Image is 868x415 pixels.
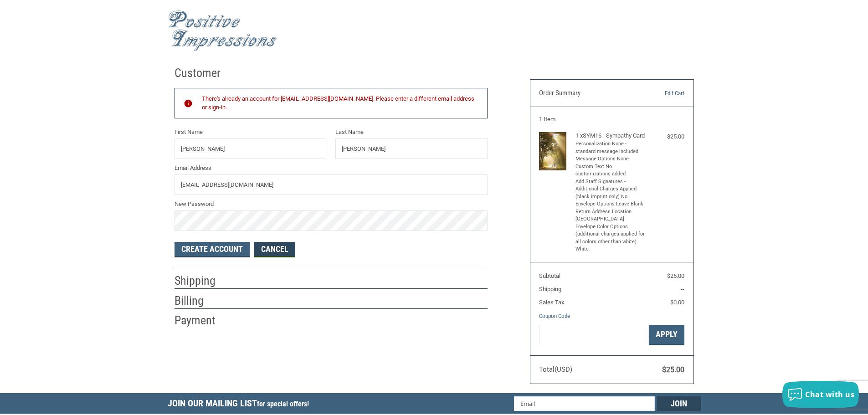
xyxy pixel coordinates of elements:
li: Envelope Color Options (additional charges applied for all colors other than white) White [575,223,646,253]
label: Last Name [335,128,488,137]
span: Total (USD) [539,365,572,374]
h2: Payment [175,313,228,328]
input: Email [514,396,655,411]
li: Return Address Location [GEOGRAPHIC_DATA] [575,208,646,223]
div: $25.00 [648,132,684,141]
label: New Password [175,200,488,209]
li: Envelope Options Leave Blank [575,200,646,208]
h2: Customer [175,66,228,81]
h2: Billing [175,293,228,308]
h3: 1 Item [539,116,684,123]
span: for special offers! [257,400,309,408]
a: Coupon Code [539,313,570,319]
button: Create Account [175,242,250,257]
h2: Shipping [175,273,228,288]
li: Personalization None - standard message included [575,140,646,155]
label: Email Address [175,164,488,173]
a: Cancel [254,242,295,257]
input: Gift Certificate or Coupon Code [539,325,649,345]
h3: Order Summary [539,89,638,98]
a: Edit Cart [638,89,684,98]
span: $0.00 [670,299,684,306]
h4: 1 x SYM16 - Sympathy Card [575,132,646,139]
button: Apply [649,325,684,345]
span: Sales Tax [539,299,564,306]
input: Join [657,396,701,411]
span: -- [681,286,684,292]
img: Positive Impressions [168,10,277,51]
div: There's already an account for [EMAIL_ADDRESS][DOMAIN_NAME]. Please enter a different email addre... [202,94,478,112]
button: Chat with us [782,381,859,408]
span: Chat with us [805,389,854,400]
li: Custom Text No customizations added [575,163,646,178]
span: Shipping [539,286,561,292]
label: First Name [175,128,327,137]
span: Subtotal [539,272,560,279]
span: $25.00 [667,272,684,279]
span: $25.00 [662,365,684,374]
li: Message Options None [575,155,646,163]
li: Add Staff Signatures - Additional Charges Applied (black imprint only) No [575,178,646,201]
